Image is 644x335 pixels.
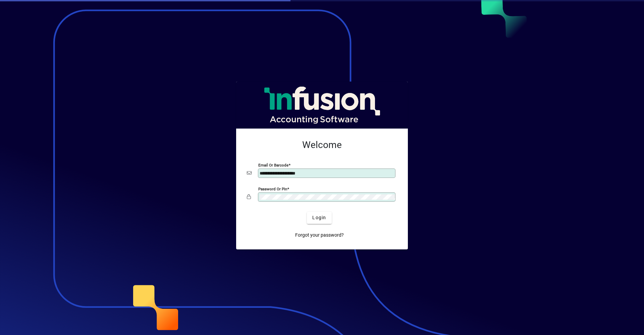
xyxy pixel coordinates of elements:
[307,212,331,224] button: Login
[258,186,287,191] mat-label: Password or Pin
[247,139,397,151] h2: Welcome
[258,162,288,167] mat-label: Email or Barcode
[312,214,326,221] span: Login
[295,232,344,239] span: Forgot your password?
[292,229,346,241] a: Forgot your password?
